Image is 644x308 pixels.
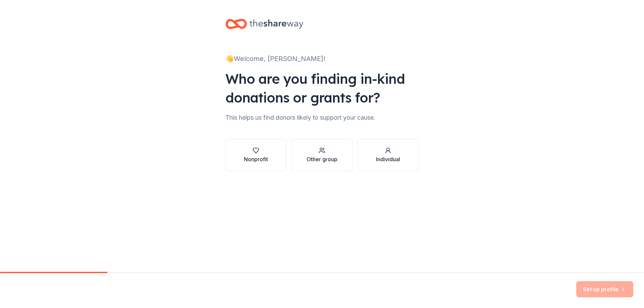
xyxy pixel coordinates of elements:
div: 👋 Welcome, [PERSON_NAME]! [225,53,419,64]
button: Nonprofit [225,139,286,171]
button: Individual [358,139,419,171]
button: Other group [291,139,352,171]
div: Who are you finding in-kind donations or grants for? [225,69,419,107]
div: Nonprofit [244,155,268,163]
div: This helps us find donors likely to support your cause. [225,112,419,123]
div: Individual [376,155,400,163]
div: Other group [307,155,337,163]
